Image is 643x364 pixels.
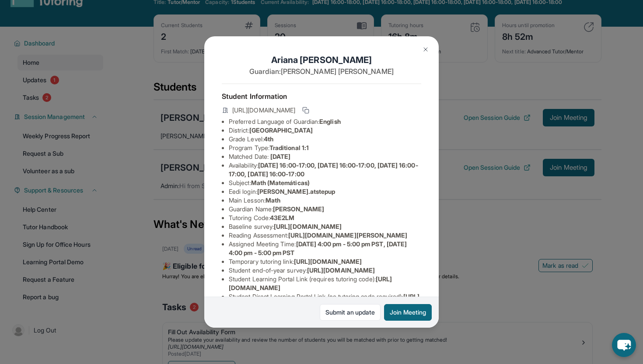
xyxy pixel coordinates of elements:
[307,266,375,274] span: [URL][DOMAIN_NAME]
[229,196,421,205] li: Main Lesson :
[273,205,324,213] span: [PERSON_NAME]
[320,304,381,321] a: Submit an update
[249,126,313,134] span: [GEOGRAPHIC_DATA]
[319,118,341,125] span: English
[229,178,421,187] li: Subject :
[229,231,421,240] li: Reading Assessment :
[301,105,311,115] button: Copy link
[288,231,407,239] span: [URL][DOMAIN_NAME][PERSON_NAME]
[270,214,294,221] span: 43E2LM
[229,117,421,126] li: Preferred Language of Guardian:
[229,292,421,310] li: Student Direct Learning Portal Link (no tutoring code required) :
[229,257,421,266] li: Temporary tutoring link :
[229,161,421,178] li: Availability:
[251,179,310,186] span: Math (Matemáticas)
[229,205,421,213] li: Guardian Name :
[257,188,335,195] span: [PERSON_NAME].atstepup
[229,135,421,143] li: Grade Level:
[274,223,342,230] span: [URL][DOMAIN_NAME]
[229,126,421,135] li: District:
[229,152,421,161] li: Matched Date:
[384,304,432,321] button: Join Meeting
[266,196,280,204] span: Math
[222,91,421,101] h4: Student Information
[294,258,362,265] span: [URL][DOMAIN_NAME]
[264,135,273,143] span: 4th
[270,153,290,160] span: [DATE]
[222,54,421,66] h1: Ariana [PERSON_NAME]
[269,144,309,151] span: Traditional 1:1
[229,161,418,178] span: [DATE] 16:00-17:00, [DATE] 16:00-17:00, [DATE] 16:00-17:00, [DATE] 16:00-17:00
[229,240,421,257] li: Assigned Meeting Time :
[422,46,429,53] img: Close Icon
[229,275,421,292] li: Student Learning Portal Link (requires tutoring code) :
[612,333,636,357] button: chat-button
[229,143,421,152] li: Program Type:
[229,240,407,256] span: [DATE] 4:00 pm - 5:00 pm PST, [DATE] 4:00 pm - 5:00 pm PST
[229,266,421,275] li: Student end-of-year survey :
[222,66,421,77] p: Guardian: [PERSON_NAME] [PERSON_NAME]
[229,187,421,196] li: Eedi login :
[232,106,295,115] span: [URL][DOMAIN_NAME]
[229,213,421,222] li: Tutoring Code :
[229,222,421,231] li: Baseline survey :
